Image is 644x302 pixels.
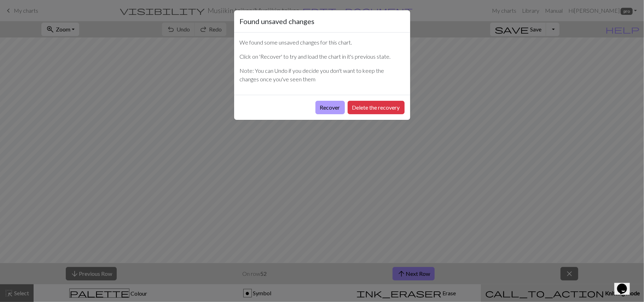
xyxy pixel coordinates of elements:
[240,38,405,47] p: We found some unsaved changes for this chart.
[240,16,315,27] h5: Found unsaved changes
[240,52,405,61] p: Click on 'Recover' to try and load the chart in it's previous state.
[348,101,405,114] button: Delete the recovery
[614,274,637,295] iframe: chat widget
[240,66,405,83] p: Note: You can Undo if you decide you don't want to keep the changes once you've seen them
[315,101,345,114] button: Recover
